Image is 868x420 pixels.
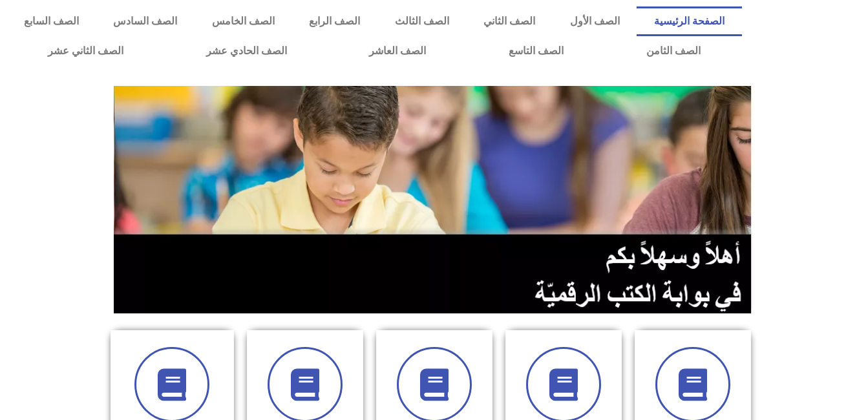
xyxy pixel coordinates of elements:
a: الصف الثاني عشر [6,36,165,66]
a: الصف السابع [6,6,96,36]
a: الصفحة الرئيسية [637,6,741,36]
a: الصف الثامن [605,36,742,66]
a: الصف الأول [553,6,637,36]
a: الصف السادس [96,6,195,36]
a: الصف العاشر [328,36,467,66]
a: الصف الرابع [291,6,377,36]
a: الصف الثالث [377,6,466,36]
a: الصف الحادي عشر [165,36,328,66]
a: الصف الثاني [466,6,552,36]
a: الصف التاسع [467,36,605,66]
a: الصف الخامس [195,6,291,36]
